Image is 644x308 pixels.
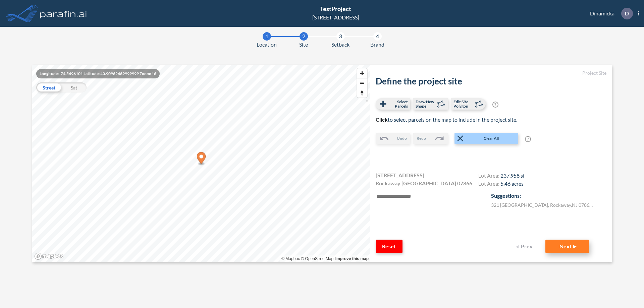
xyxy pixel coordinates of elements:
div: Longitude: -74.5496101 Latitude: 40.90962469999999 Zoom: 16 [36,69,160,78]
button: Clear All [454,133,518,144]
span: Site [299,41,308,49]
span: 5.46 acres [500,180,524,187]
span: Zoom out [357,78,367,88]
button: Prev [512,240,539,253]
button: Redo [413,133,448,144]
a: OpenStreetMap [301,256,333,261]
div: 1 [263,32,271,41]
b: Click [376,116,388,123]
div: Map marker [197,152,206,166]
a: Improve this map [335,256,369,261]
h5: Project Site [376,70,606,76]
p: D [625,10,629,16]
a: Mapbox [281,256,300,261]
button: Next [545,240,589,253]
label: 321 [GEOGRAPHIC_DATA] , Rockaway , NJ 07866 , US [491,201,595,208]
span: Select Parcels [388,100,408,108]
span: Setback [331,41,350,49]
span: Rockaway [GEOGRAPHIC_DATA] 07866 [376,179,472,187]
a: Mapbox homepage [34,252,64,260]
span: Brand [370,41,384,49]
div: [STREET_ADDRESS] [312,13,359,21]
h4: Lot Area: [478,180,525,188]
span: ? [525,136,531,142]
span: 237,958 sf [500,172,525,179]
div: 2 [300,32,308,41]
span: ? [492,102,498,108]
div: Street [36,82,61,93]
button: Undo [376,133,410,144]
span: TestProject [320,5,351,12]
canvas: Map [32,65,370,262]
h4: Lot Area: [478,172,525,180]
div: 3 [336,32,345,41]
span: Undo [397,135,407,141]
img: logo [39,7,88,20]
span: Redo [417,135,426,141]
button: Zoom out [357,78,367,88]
div: 4 [373,32,382,41]
span: Location [257,41,277,49]
button: Reset [376,240,402,253]
button: Zoom in [357,68,367,78]
span: [STREET_ADDRESS] [376,171,424,179]
div: Sat [61,82,87,93]
button: Reset bearing to north [357,88,367,98]
h2: Define the project site [376,76,606,86]
p: Suggestions: [491,192,606,200]
span: Clear All [465,135,518,141]
span: to select parcels on the map to include in the project site. [376,116,517,123]
div: Dinamicka [580,8,639,19]
span: Draw New Shape [416,100,435,108]
span: Edit Site Polygon [453,100,473,108]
